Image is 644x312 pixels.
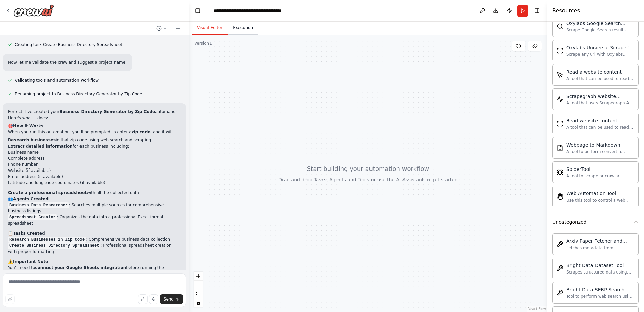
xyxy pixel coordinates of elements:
strong: Tasks Created [13,231,45,236]
div: A tool that can be used to read a website content. [566,125,634,130]
button: Improve this prompt [5,294,15,304]
strong: Create a professional spreadsheet [8,190,87,195]
img: Brightdatadatasettool [557,265,563,272]
p: You'll need to before running the automation. This will allow the system to create and populate t... [8,265,181,283]
span: Creating task Create Business Directory Spreadsheet [15,42,122,47]
li: : Professional spreadsheet creation with proper formatting [8,242,181,255]
li: Phone number [8,161,181,167]
div: Bright Data SERP Search [566,286,634,293]
strong: How It Works [13,124,43,128]
li: : Comprehensive business data collection [8,236,181,242]
button: Hide left sidebar [193,6,202,16]
button: Send [160,294,183,304]
div: Version 1 [194,41,212,46]
div: Read website content [566,117,634,124]
button: Upload files [138,294,148,304]
div: Uncategorized [552,218,586,225]
div: A tool to scrape or crawl a website and return LLM-ready content. [566,173,634,179]
li: Email address (if available) [8,174,181,180]
h2: 📋 [8,230,181,236]
img: Scrapeelementfromwebsitetool [557,72,563,78]
button: Switch to previous chat [154,24,170,32]
button: Visual Editor [192,21,228,35]
li: for each business including: [8,143,181,186]
strong: Extract detailed information [8,144,73,149]
div: Webpage to Markdown [566,141,634,148]
button: Uncategorized [552,213,639,231]
code: Research Businesses in Zip Code [8,237,86,243]
li: in that zip code using web search and scraping [8,137,181,143]
div: SpiderTool [566,166,634,173]
div: Scrape Google Search results with Oxylabs Google Search Scraper [566,27,634,33]
img: Oxylabsuniversalscrapertool [557,47,563,54]
button: zoom in [194,272,203,281]
p: Now let me validate the crew and suggest a project name: [8,59,127,66]
img: Brightdatasearchtool [557,289,563,296]
li: with all the collected data [8,190,181,196]
li: : Searches multiple sources for comprehensive business listings [8,202,181,214]
img: Scrapewebsitetool [557,120,563,127]
code: Business Data Researcher [8,202,69,208]
code: Spreadsheet Creator [8,214,57,220]
li: : Organizes the data into a professional Excel-format spreadsheet [8,214,181,226]
div: Fetches metadata from [GEOGRAPHIC_DATA] based on a search query and optionally downloads PDFs. [566,245,634,251]
div: Scrape any url with Oxylabs Universal Scraper [566,52,634,57]
div: A tool that uses Scrapegraph AI to intelligently scrape website content. [566,100,634,106]
p: Perfect! I've created your automation. Here's what it does: [8,109,181,121]
div: Scrapes structured data using Bright Data Dataset API from a URL and optional input parameters [566,269,634,275]
a: React Flow attribution [528,307,546,311]
div: Scrapegraph website scraper [566,93,634,100]
img: Spidertool [557,169,563,176]
button: Hide right sidebar [532,6,542,16]
button: fit view [194,289,203,298]
button: Start a new chat [172,24,183,32]
div: Arxiv Paper Fetcher and Downloader [566,238,634,244]
strong: Important Note [13,259,48,264]
li: Complete address [8,155,181,161]
nav: breadcrumb [214,7,289,14]
div: Oxylabs Universal Scraper tool [566,44,634,51]
img: Serplywebpagetomarkdowntool [557,145,563,151]
div: Use this tool to control a web browser and interact with websites using natural language. Capabil... [566,198,634,203]
div: React Flow controls [194,272,203,307]
span: Renaming project to Business Directory Generator by Zip Code [15,91,142,97]
span: Validating tools and automation workflow [15,78,99,83]
p: When you run this automation, you'll be prompted to enter a , and it will: [8,129,181,135]
img: Oxylabsgooglesearchscrapertool [557,23,563,30]
div: Bright Data Dataset Tool [566,262,634,269]
img: Scrapegraphscrapetool [557,96,563,103]
button: zoom out [194,281,203,289]
button: Execution [228,21,258,35]
div: Oxylabs Google Search Scraper tool [566,20,634,27]
span: Send [164,296,174,302]
img: Arxivpapertool [557,241,563,248]
strong: Research businesses [8,138,56,142]
button: Click to speak your automation idea [149,294,158,304]
h4: Resources [552,7,580,15]
li: Website (if available) [8,167,181,174]
code: Create Business Directory Spreadsheet [8,243,100,249]
button: toggle interactivity [194,298,203,307]
div: Web Automation Tool [566,190,634,197]
h2: 👥 [8,196,181,202]
li: Latitude and longitude coordinates (if available) [8,180,181,186]
img: Stagehandtool [557,193,563,200]
img: Logo [13,4,54,17]
strong: Agents Created [13,197,49,201]
div: A tool that can be used to read a website content. [566,76,634,81]
strong: Business Directory Generator by Zip Code [59,109,155,114]
div: Tool to perform web search using Bright Data SERP API. [566,294,634,299]
div: Read a website content [566,69,634,75]
div: A tool to perform convert a webpage to markdown to make it easier for LLMs to understand [566,149,634,154]
li: Business name [8,149,181,155]
strong: connect your Google Sheets integration [35,265,126,270]
h2: ⚠️ [8,259,181,265]
h2: 🎯 [8,123,181,129]
strong: zip code [132,130,151,134]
